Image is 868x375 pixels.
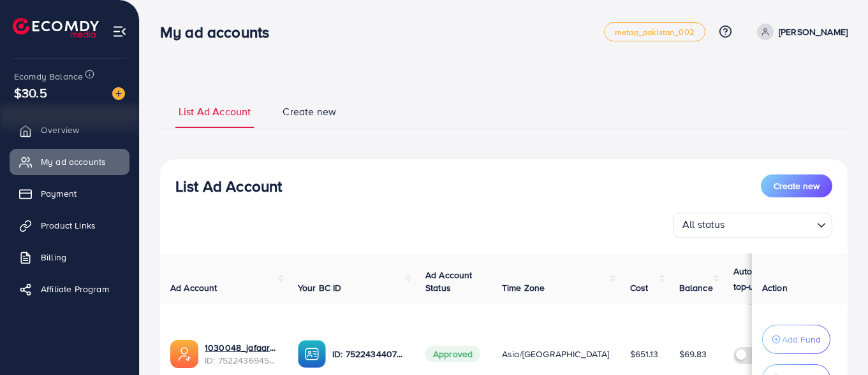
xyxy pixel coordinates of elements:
span: Time Zone [502,281,545,294]
a: metap_pakistan_002 [604,22,705,41]
p: Add Fund [782,332,821,347]
span: Action [762,281,788,294]
span: Balance [679,281,713,294]
span: List Ad Account [179,104,251,119]
a: Affiliate Program [10,276,129,302]
span: Create new [283,104,336,119]
span: Payment [41,187,77,200]
p: [PERSON_NAME] [779,24,848,39]
iframe: Chat [814,318,858,365]
a: Product Links [10,213,129,238]
button: Create new [761,174,832,197]
span: Asia/[GEOGRAPHIC_DATA] [502,348,610,360]
span: $30.5 [14,83,47,102]
span: My ad accounts [41,155,106,168]
span: Ecomdy Balance [14,70,83,83]
button: Add Fund [762,325,830,354]
span: Affiliate Program [41,283,109,295]
div: <span class='underline'>1030048_jafaar123_1751453845453</span></br>7522436945524654081 [205,341,277,367]
a: [PERSON_NAME] [752,24,848,40]
h3: My ad accounts [160,23,279,41]
img: image [112,87,125,100]
p: Auto top-up [733,264,770,294]
span: Billing [41,251,66,264]
span: ID: 7522436945524654081 [205,354,277,367]
h3: List Ad Account [175,177,282,195]
a: Billing [10,244,129,270]
input: Search for option [729,215,812,235]
img: ic-ads-acc.e4c84228.svg [170,340,198,368]
img: menu [112,24,127,39]
span: All status [680,215,728,235]
span: metap_pakistan_002 [615,28,695,36]
span: Ad Account Status [425,269,473,294]
span: Approved [425,346,480,362]
span: Your BC ID [298,281,342,294]
img: logo [13,18,99,38]
div: Search for option [673,213,832,238]
span: Ad Account [170,281,217,294]
a: Payment [10,181,129,206]
img: ic-ba-acc.ded83a64.svg [298,340,326,368]
span: $69.83 [679,348,707,360]
span: $651.13 [630,348,659,360]
a: 1030048_jafaar123_1751453845453 [205,341,277,354]
a: Overview [10,117,129,143]
span: Create new [774,180,820,192]
span: Cost [630,281,649,294]
p: ID: 7522434407987298322 [332,346,405,362]
span: Overview [41,124,79,136]
span: Product Links [41,219,96,232]
a: My ad accounts [10,149,129,174]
